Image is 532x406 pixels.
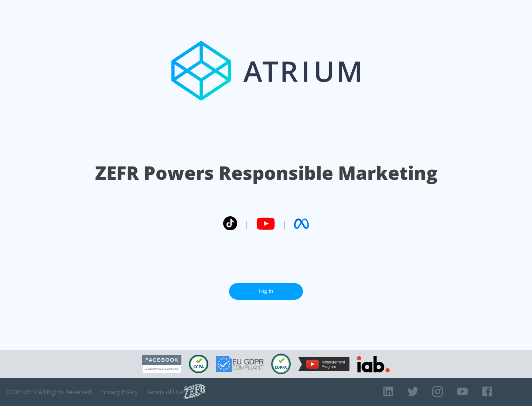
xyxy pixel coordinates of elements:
span: | [282,218,287,229]
span: © 2025 ZEFR All Rights Reserved [6,388,91,396]
img: IAB [357,356,390,372]
a: Terms of Use [147,388,184,396]
img: CCPA Compliant [189,355,208,373]
img: COPPA Compliant [271,354,291,374]
a: Privacy Policy [100,388,138,396]
a: Log In [229,283,303,300]
h1: ZEFR Powers Responsible Marketing [95,160,437,186]
img: GDPR Compliant [216,356,264,372]
span: | [245,218,249,229]
img: Facebook Marketing Partner [142,355,181,374]
img: YouTube Measurement Program [298,357,349,371]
